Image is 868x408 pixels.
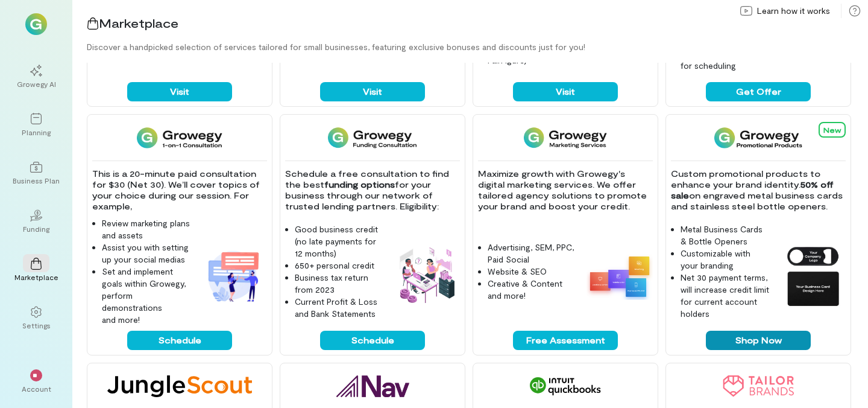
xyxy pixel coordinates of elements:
button: Schedule [127,331,232,350]
img: Growegy Promo Products [714,127,803,148]
img: Nav [336,375,409,397]
img: Funding Consultation feature [394,243,460,309]
button: Shop Now [706,331,811,350]
p: Custom promotional products to enhance your brand identity. on engraved metal business cards and ... [671,168,846,212]
div: Funding [23,224,49,234]
button: Visit [320,82,425,101]
button: Schedule [320,331,425,350]
img: Jungle Scout [107,375,252,397]
a: Marketplace [14,248,58,292]
a: Business Plan [14,151,58,195]
div: Marketplace [14,272,58,282]
div: Planning [22,127,51,137]
a: Funding [14,200,58,243]
li: Metal Business Cards & Bottle Openers [681,223,770,247]
li: Good business credit (no late payments for 12 months) [295,223,384,260]
li: Set and implement goals within Growegy, perform demonstrations and more! [102,266,191,326]
li: 650+ personal credit [295,260,384,272]
img: Growegy Promo Products feature [779,243,846,309]
li: Business tax return from 2023 [295,272,384,296]
p: This is a 20-minute paid consultation for $30 (Net 30). We’ll cover topics of your choice during ... [92,168,267,212]
img: Funding Consultation [328,127,417,148]
a: Settings [14,296,58,340]
strong: funding options [324,179,395,190]
img: Growegy - Marketing Services feature [587,252,653,300]
li: Creative & Content and more! [488,278,577,302]
button: Visit [513,82,618,101]
div: Account [22,384,51,394]
button: Get Offer [706,82,811,101]
strong: 50% off sale [671,179,836,200]
span: Learn how it works [757,5,830,17]
a: Planning [14,103,58,147]
li: Advertising, SEM, PPC, Paid Social [488,241,577,266]
img: Growegy - Marketing Services [524,127,608,148]
button: Visit [127,82,232,101]
div: Growegy AI [17,79,56,89]
li: Website & SEO [488,266,577,278]
li: Assist you with setting up your social medias [102,241,191,266]
img: QuickBooks [530,375,601,397]
li: Review marketing plans and assets [102,217,191,241]
li: Customizable with your branding [681,247,770,272]
span: New [823,126,841,134]
div: Discover a handpicked selection of services tailored for small businesses, featuring exclusive bo... [87,41,868,53]
li: Net 30 payment terms, will increase credit limit for current account holders [681,272,770,320]
p: Schedule a free consultation to find the best for your business through our network of trusted le... [285,168,460,212]
img: 1-on-1 Consultation [137,127,222,148]
button: Free Assessment [513,331,618,350]
img: 1-on-1 Consultation feature [201,243,267,309]
div: Settings [22,320,51,330]
p: Maximize growth with Growegy's digital marketing services. We offer tailored agency solutions to ... [478,168,653,212]
img: Tailor Brands [723,375,794,397]
li: Current Profit & Loss and Bank Statements [295,296,384,320]
div: Business Plan [13,176,60,185]
a: Growegy AI [14,55,58,98]
span: Marketplace [99,16,178,30]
